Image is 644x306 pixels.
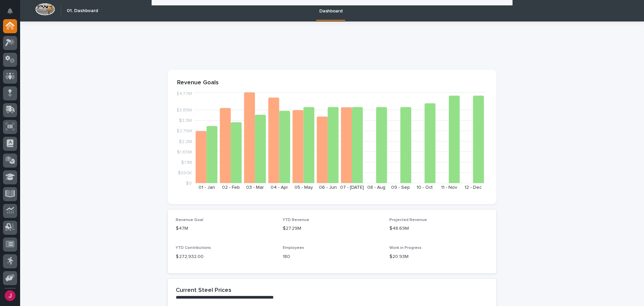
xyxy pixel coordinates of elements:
tspan: $1.1M [181,160,192,165]
span: Employees [283,246,304,250]
button: users-avatar [3,289,17,303]
p: $27.29M [283,225,382,232]
p: $20.93M [389,253,488,260]
text: 11 - Nov [441,185,457,190]
tspan: $2.75M [176,129,192,133]
span: YTD Contributions [176,246,211,250]
tspan: $3.85M [176,108,192,113]
p: Revenue Goals [177,79,487,87]
text: 09 - Sep [391,185,410,190]
text: 01 - Jan [199,185,215,190]
p: 180 [283,253,382,260]
text: 10 - Oct [417,185,433,190]
text: 08 - Aug [367,185,385,190]
text: 02 - Feb [222,185,240,190]
text: 05 - May [294,185,313,190]
div: Notifications [8,8,17,19]
text: 06 - Jun [319,185,337,190]
p: $48.69M [389,225,488,232]
span: YTD Revenue [283,218,309,222]
span: Projected Revenue [389,218,427,222]
text: 07 - [DATE] [340,185,364,190]
h2: 01. Dashboard [67,8,98,14]
p: $47M [176,225,275,232]
span: Work in Progress [389,246,422,250]
button: Notifications [3,4,17,18]
text: 12 - Dec [465,185,482,190]
span: Revenue Goal [176,218,203,222]
text: 03 - Mar [246,185,264,190]
text: 04 - Apr [271,185,288,190]
p: $ 272,932.00 [176,253,275,260]
tspan: $2.2M [179,139,192,144]
tspan: $3.3M [179,118,192,123]
img: Workspace Logo [35,3,55,15]
tspan: $1.65M [177,149,192,154]
h2: Current Steel Prices [176,287,231,294]
tspan: $550K [178,170,192,175]
tspan: $0 [186,181,192,186]
tspan: $4.77M [176,91,192,96]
